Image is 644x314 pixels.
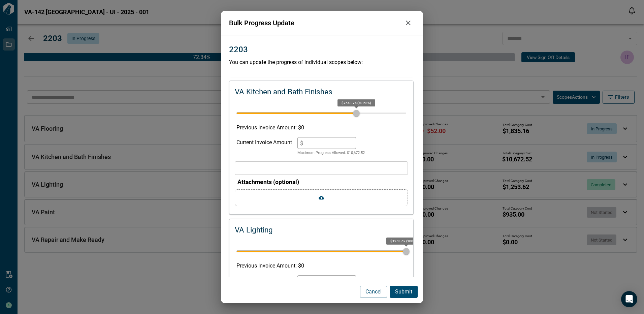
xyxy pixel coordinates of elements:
p: Previous Invoice Amount: $ 0 [236,262,406,270]
p: Submit [395,288,412,296]
p: 2203 [229,43,248,56]
button: Cancel [360,286,387,298]
p: VA Lighting [235,224,273,236]
p: Maximum Progress Allowed: $ 10,672.52 [297,150,365,156]
div: Current Invoice Amount [236,275,292,294]
p: You can update the progress of individual scopes below: [229,58,415,66]
p: Cancel [365,288,382,296]
p: Bulk Progress Update [229,18,401,28]
div: Open Intercom Messenger [621,291,637,307]
p: VA Kitchen and Bath Finishes [235,86,332,98]
button: Submit [390,286,418,298]
div: Current Invoice Amount [236,137,292,156]
p: Previous Invoice Amount: $ 0 [236,124,406,132]
p: Attachments (optional) [237,178,408,186]
span: $ [300,140,303,146]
